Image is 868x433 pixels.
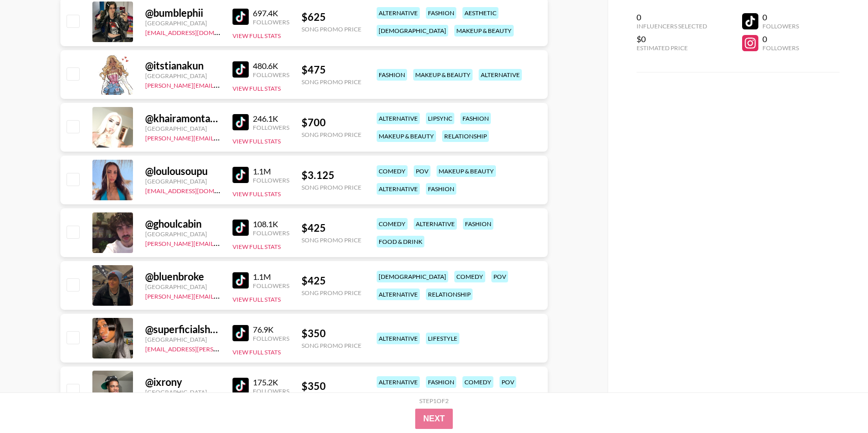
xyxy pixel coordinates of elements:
[253,219,289,229] div: 108.1K
[253,61,289,71] div: 480.6K
[437,165,496,177] div: makeup & beauty
[462,7,498,19] div: aesthetic
[302,25,361,33] div: Song Promo Price
[145,112,220,125] div: @ khairamontana
[253,166,289,176] div: 1.1M
[232,325,249,341] img: TikTok
[415,409,453,429] button: Next
[377,7,420,19] div: alternative
[377,333,420,344] div: alternative
[377,271,448,282] div: [DEMOGRAPHIC_DATA]
[414,165,430,177] div: pov
[454,25,514,37] div: makeup & beauty
[302,274,361,287] div: $ 425
[253,229,289,237] div: Followers
[302,184,361,191] div: Song Promo Price
[302,327,361,340] div: $ 350
[302,380,361,392] div: $ 350
[637,44,707,52] div: Estimated Price
[145,270,220,283] div: @ bluenbroke
[419,397,449,405] div: Step 1 of 2
[762,22,799,30] div: Followers
[232,114,249,130] img: TikTok
[145,132,295,142] a: [PERSON_NAME][EMAIL_ADDRESS][DOMAIN_NAME]
[426,333,459,344] div: lifestyle
[145,59,220,72] div: @ itstianakun
[377,69,407,81] div: fashion
[253,272,289,282] div: 1.1M
[442,130,489,142] div: relationship
[762,44,799,52] div: Followers
[145,72,220,80] div: [GEOGRAPHIC_DATA]
[454,271,485,282] div: comedy
[145,165,220,177] div: @ loulousoupu
[426,7,456,19] div: fashion
[145,230,220,238] div: [GEOGRAPHIC_DATA]
[232,167,249,183] img: TikTok
[426,113,454,124] div: lipsync
[232,348,281,356] button: View Full Stats
[253,387,289,395] div: Followers
[253,324,289,335] div: 76.9K
[145,125,220,132] div: [GEOGRAPHIC_DATA]
[414,218,457,230] div: alternative
[413,69,473,81] div: makeup & beauty
[145,388,220,396] div: [GEOGRAPHIC_DATA]
[377,218,408,230] div: comedy
[145,185,247,195] a: [EMAIL_ADDRESS][DOMAIN_NAME]
[145,323,220,336] div: @ superficialsharon
[253,282,289,290] div: Followers
[253,8,289,18] div: 697.4K
[491,271,508,282] div: pov
[637,34,707,44] div: $0
[377,183,420,195] div: alternative
[145,291,295,300] a: [PERSON_NAME][EMAIL_ADDRESS][DOMAIN_NAME]
[377,113,420,124] div: alternative
[232,243,281,250] button: View Full Stats
[302,236,361,244] div: Song Promo Price
[145,283,220,291] div: [GEOGRAPHIC_DATA]
[302,289,361,297] div: Song Promo Price
[145,343,295,353] a: [EMAIL_ADDRESS][PERSON_NAME][DOMAIN_NAME]
[232,61,249,78] img: TikTok
[253,377,289,387] div: 175.2K
[232,9,249,25] img: TikTok
[479,69,522,81] div: alternative
[302,116,361,129] div: $ 700
[253,71,289,79] div: Followers
[253,176,289,184] div: Followers
[145,80,295,89] a: [PERSON_NAME][EMAIL_ADDRESS][DOMAIN_NAME]
[145,27,247,37] a: [EMAIL_ADDRESS][DOMAIN_NAME]
[253,335,289,342] div: Followers
[145,218,220,230] div: @ ghoulcabin
[145,376,220,388] div: @ ixrony
[232,220,249,236] img: TikTok
[232,378,249,394] img: TikTok
[377,165,408,177] div: comedy
[232,85,281,92] button: View Full Stats
[377,376,420,388] div: alternative
[762,12,799,22] div: 0
[377,130,436,142] div: makeup & beauty
[145,177,220,185] div: [GEOGRAPHIC_DATA]
[426,183,456,195] div: fashion
[462,376,493,388] div: comedy
[460,113,491,124] div: fashion
[232,296,281,303] button: View Full Stats
[426,376,456,388] div: fashion
[253,114,289,124] div: 246.1K
[232,272,249,288] img: TikTok
[253,18,289,26] div: Followers
[145,19,220,27] div: [GEOGRAPHIC_DATA]
[302,63,361,76] div: $ 475
[302,222,361,234] div: $ 425
[302,78,361,86] div: Song Promo Price
[817,382,856,421] iframe: Drift Widget Chat Controller
[463,218,493,230] div: fashion
[499,376,516,388] div: pov
[253,124,289,131] div: Followers
[637,22,707,30] div: Influencers Selected
[232,190,281,198] button: View Full Stats
[377,25,448,37] div: [DEMOGRAPHIC_DATA]
[145,7,220,19] div: @ bumblephii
